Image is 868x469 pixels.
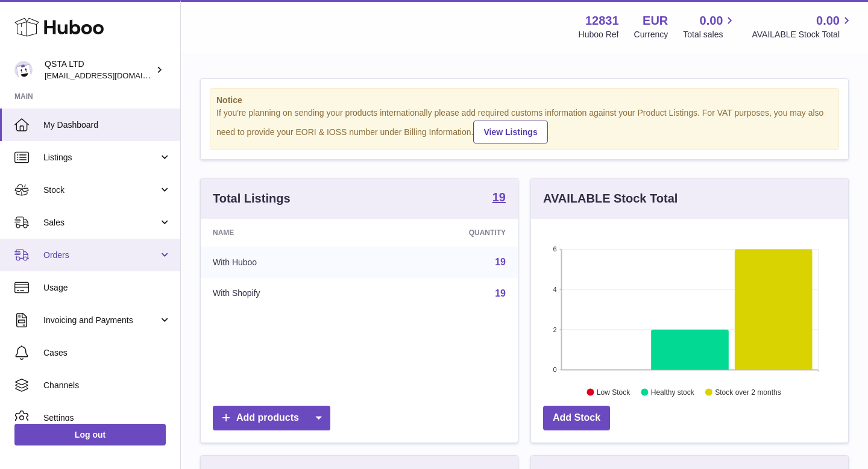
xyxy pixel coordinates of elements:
a: View Listings [473,121,547,143]
a: 19 [492,191,506,206]
span: Listings [43,152,159,163]
td: With Shopify [201,278,372,309]
a: 0.00 AVAILABLE Stock Total [752,13,854,40]
th: Name [201,219,372,247]
text: Stock over 2 months [715,388,781,396]
img: rodcp10@gmail.com [14,61,33,79]
span: My Dashboard [43,119,171,131]
span: Invoicing and Payments [43,315,159,326]
span: Channels [43,380,171,391]
span: Orders [43,250,159,261]
span: Stock [43,184,159,196]
div: If you're planning on sending your products internationally please add required customs informati... [216,107,832,143]
a: 19 [495,257,506,267]
text: 6 [553,245,556,253]
span: Usage [43,282,171,294]
th: Quantity [372,219,518,247]
text: 2 [553,326,556,333]
text: 0 [553,366,556,373]
text: 4 [553,286,556,293]
a: Log out [14,424,166,445]
div: QSTA LTD [45,58,153,81]
span: AVAILABLE Stock Total [752,29,854,40]
div: Huboo Ref [579,29,619,40]
text: Low Stock [597,388,631,396]
h3: AVAILABLE Stock Total [543,190,678,207]
text: Healthy stock [651,388,695,396]
strong: Notice [216,95,832,106]
span: Cases [43,347,171,359]
a: Add Stock [543,406,610,430]
span: [EMAIL_ADDRESS][DOMAIN_NAME] [45,71,177,80]
span: Settings [43,412,171,424]
a: Add products [213,406,330,430]
strong: 19 [492,191,506,203]
strong: EUR [643,13,668,29]
strong: 12831 [585,13,619,29]
span: Sales [43,217,159,228]
div: Currency [634,29,668,40]
a: 0.00 Total sales [683,13,737,40]
span: Total sales [683,29,737,40]
a: 19 [495,288,506,298]
td: With Huboo [201,247,372,278]
h3: Total Listings [213,190,291,207]
span: 0.00 [700,13,723,29]
span: 0.00 [816,13,840,29]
